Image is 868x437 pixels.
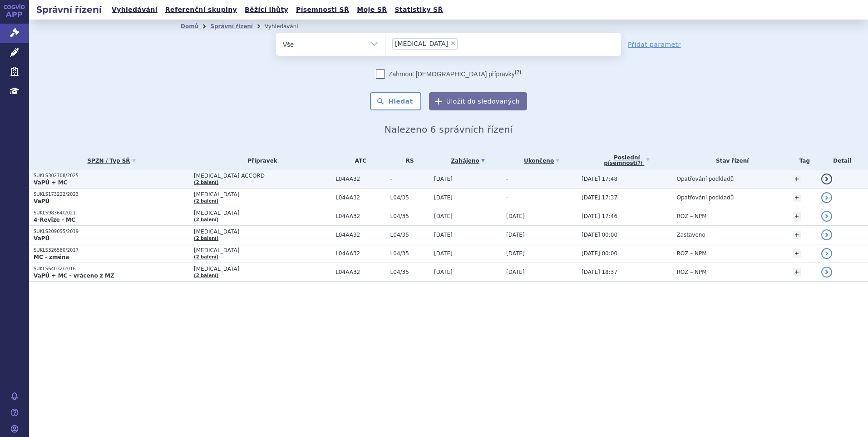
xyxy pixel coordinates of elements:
[386,151,430,170] th: RS
[34,198,49,204] strong: VaPÚ
[34,173,189,179] p: SUKLS302708/2025
[34,273,114,279] strong: VaPÚ + MC - vráceno z MZ
[34,254,69,260] strong: MC - změna
[582,176,617,182] span: [DATE] 17:48
[582,232,617,238] span: [DATE] 00:00
[390,213,430,219] span: L04/35
[34,154,189,167] a: SPZN / Typ SŘ
[34,247,189,253] p: SUKLS326580/2017
[582,213,617,219] span: [DATE] 17:46
[506,269,525,275] span: [DATE]
[506,213,525,219] span: [DATE]
[676,213,706,219] span: ROZ – NPM
[506,154,577,167] a: Ukončeno
[817,151,868,170] th: Detail
[506,232,525,238] span: [DATE]
[515,69,521,75] abbr: (?)
[672,151,788,170] th: Stav řízení
[793,231,801,239] a: +
[395,40,448,47] span: [MEDICAL_DATA]
[392,4,445,16] a: Statistiky SŘ
[335,194,385,201] span: L04AA32
[582,269,617,275] span: [DATE] 18:37
[370,92,421,110] button: Hledat
[335,250,385,257] span: L04AA32
[194,199,218,204] a: (2 balení)
[293,4,352,16] a: Písemnosti SŘ
[331,151,385,170] th: ATC
[434,176,453,182] span: [DATE]
[390,269,430,275] span: L04/35
[335,176,385,182] span: L04AA32
[194,210,331,216] span: [MEDICAL_DATA]
[34,235,49,242] strong: VaPÚ
[793,194,801,202] a: +
[434,250,453,257] span: [DATE]
[29,3,109,16] h2: Správní řízení
[194,266,331,272] span: [MEDICAL_DATA]
[194,191,331,198] span: [MEDICAL_DATA]
[434,194,453,201] span: [DATE]
[189,151,331,170] th: Přípravek
[506,194,508,201] span: -
[434,232,453,238] span: [DATE]
[676,269,706,275] span: ROZ – NPM
[821,174,832,184] a: detail
[821,229,832,240] a: detail
[793,212,801,220] a: +
[788,151,817,170] th: Tag
[793,268,801,276] a: +
[335,213,385,219] span: L04AA32
[335,232,385,238] span: L04AA32
[390,176,430,182] span: -
[34,179,67,186] strong: VaPÚ + MC
[506,176,508,182] span: -
[821,267,832,278] a: detail
[429,92,527,110] button: Uložit do sledovaných
[460,38,465,49] input: [MEDICAL_DATA]
[390,250,430,257] span: L04/35
[265,20,310,33] li: Vyhledávání
[676,250,706,257] span: ROZ – NPM
[385,124,513,135] span: Nalezeno 6 správních řízení
[335,269,385,275] span: L04AA32
[194,236,218,241] a: (2 balení)
[34,217,75,223] strong: 4-Revize - MC
[793,175,801,183] a: +
[163,4,240,16] a: Referenční skupiny
[109,4,160,16] a: Vyhledávání
[821,248,832,259] a: detail
[210,23,253,30] a: Správní řízení
[34,210,189,216] p: SUKLS98364/2021
[376,70,521,79] label: Zahrnout [DEMOGRAPHIC_DATA] přípravky
[194,273,218,278] a: (2 balení)
[628,40,681,49] a: Přidat parametr
[34,228,189,235] p: SUKLS209055/2019
[354,4,390,16] a: Moje SŘ
[242,4,291,16] a: Běžící lhůty
[636,161,642,166] abbr: (?)
[676,232,705,238] span: Zastaveno
[194,254,218,259] a: (2 balení)
[34,266,189,272] p: SUKLS64032/2016
[506,250,525,257] span: [DATE]
[582,250,617,257] span: [DATE] 00:00
[676,194,734,201] span: Opatřování podkladů
[793,249,801,258] a: +
[181,23,198,30] a: Domů
[390,232,430,238] span: L04/35
[194,228,331,235] span: [MEDICAL_DATA]
[434,213,453,219] span: [DATE]
[676,176,734,182] span: Opatřování podkladů
[194,173,331,179] span: [MEDICAL_DATA] ACCORD
[34,191,189,198] p: SUKLS173222/2023
[450,40,456,46] span: ×
[194,247,331,253] span: [MEDICAL_DATA]
[390,194,430,201] span: L04/35
[821,192,832,203] a: detail
[434,154,502,167] a: Zahájeno
[821,211,832,222] a: detail
[194,217,218,222] a: (2 balení)
[194,180,218,185] a: (2 balení)
[582,194,617,201] span: [DATE] 17:37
